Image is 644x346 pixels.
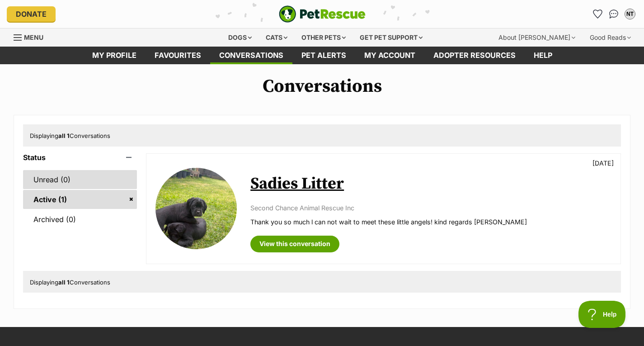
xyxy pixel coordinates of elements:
[222,28,258,47] div: Dogs
[210,47,292,64] a: conversations
[279,5,366,23] a: PetRescue
[7,6,56,22] a: Donate
[250,203,611,213] p: Second Chance Animal Rescue Inc
[30,279,110,286] span: Displaying Conversations
[58,132,70,139] strong: all 1
[23,210,137,229] a: Archived (0)
[353,28,429,47] div: Get pet support
[295,28,352,47] div: Other pets
[492,28,582,47] div: About [PERSON_NAME]
[250,236,339,252] a: View this conversation
[155,168,237,249] img: Sadies Litter
[609,9,619,19] img: chat-41dd97257d64d25036548639549fe6c8038ab92f7586957e7f3b1b290dea8141.svg
[625,9,635,19] div: NT
[24,33,43,41] span: Menu
[590,7,605,21] a: Favourites
[279,5,366,23] img: logo-e224e6f780fb5917bec1dbf3a21bbac754714ae5b6737aabdf751b685950b380.svg
[592,158,614,168] p: [DATE]
[424,47,525,64] a: Adopter resources
[14,28,50,45] a: Menu
[578,301,626,328] iframe: Help Scout Beacon - Open
[58,279,70,286] strong: all 1
[146,47,210,64] a: Favourites
[83,47,146,64] a: My profile
[250,174,344,194] a: Sadies Litter
[292,47,355,64] a: Pet alerts
[23,170,137,189] a: Unread (0)
[355,47,424,64] a: My account
[259,28,294,47] div: Cats
[590,7,637,21] ul: Account quick links
[606,7,621,21] a: Conversations
[23,190,137,209] a: Active (1)
[250,217,611,227] p: Thank you so much l can not wait to meet these little angels! kind regards [PERSON_NAME]
[30,132,110,139] span: Displaying Conversations
[583,28,637,47] div: Good Reads
[623,7,637,21] button: My account
[23,153,137,161] header: Status
[525,47,561,64] a: Help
